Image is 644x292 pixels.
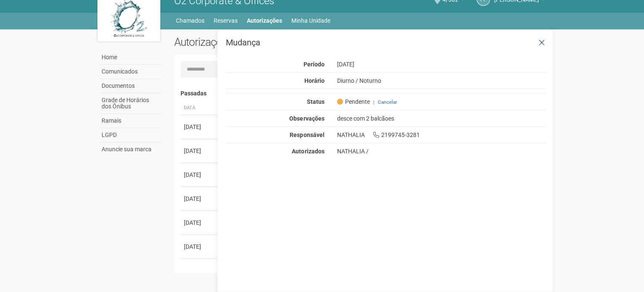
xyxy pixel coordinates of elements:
[184,123,215,131] div: [DATE]
[184,242,215,251] div: [DATE]
[330,115,552,122] div: desce com 2 balcãoes
[181,101,218,115] th: Data
[330,131,552,139] div: NATHALIA 2199745-3281
[99,142,162,156] a: Anuncie sua marca
[214,15,238,26] a: Reservas
[184,171,215,179] div: [DATE]
[330,61,552,68] div: [DATE]
[292,148,324,155] strong: Autorizados
[184,266,215,275] div: [DATE]
[337,98,369,105] span: Pendente
[226,38,546,47] h3: Mudança
[290,132,324,138] strong: Responsável
[176,15,204,26] a: Chamados
[377,99,397,105] a: Cancelar
[306,98,324,105] strong: Status
[99,65,162,79] a: Comunicados
[99,128,162,142] a: LGPD
[184,147,215,155] div: [DATE]
[289,115,324,122] strong: Observações
[99,114,162,128] a: Ramais
[303,61,324,68] strong: Período
[337,147,546,155] div: NATHALIA /
[184,218,215,227] div: [DATE]
[330,77,552,84] div: Diurno / Noturno
[99,50,162,65] a: Home
[247,15,282,26] a: Autorizações
[184,195,215,203] div: [DATE]
[304,77,324,84] strong: Horário
[181,90,540,97] h4: Passadas
[99,93,162,114] a: Grade de Horários dos Ônibus
[291,15,330,26] a: Minha Unidade
[174,36,354,48] h2: Autorizações
[373,99,374,105] span: |
[99,79,162,93] a: Documentos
